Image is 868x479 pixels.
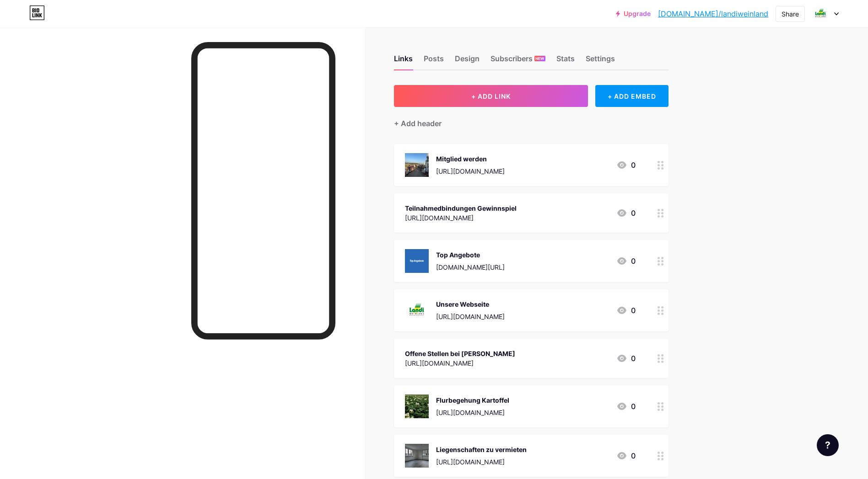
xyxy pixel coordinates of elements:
div: Settings [586,53,615,69]
span: + ADD LINK [471,92,511,100]
div: Offene Stellen bei [PERSON_NAME] [405,349,515,358]
div: [URL][DOMAIN_NAME] [436,166,505,176]
div: 0 [616,353,636,364]
div: Stats [556,53,575,69]
div: 0 [616,305,636,316]
div: Posts [424,53,444,69]
div: Share [782,9,799,19]
div: 0 [616,208,636,218]
div: Subscribers [491,53,545,69]
div: [URL][DOMAIN_NAME] [405,213,517,223]
div: 0 [616,450,636,461]
img: Mitglied werden [405,153,429,177]
div: Links [394,53,413,69]
a: [DOMAIN_NAME]/landiweinland [658,8,768,19]
div: 0 [616,160,636,170]
span: NEW [535,56,544,61]
div: + Add header [394,118,442,129]
img: Flurbegehung Kartoffel [405,394,429,418]
div: [URL][DOMAIN_NAME] [436,457,527,467]
div: + ADD EMBED [595,85,668,107]
div: [URL][DOMAIN_NAME] [405,358,515,368]
div: 0 [616,401,636,412]
img: Liegenschaften zu vermieten [405,444,429,468]
div: [URL][DOMAIN_NAME] [436,312,505,321]
div: Design [455,53,480,69]
div: Liegenschaften zu vermieten [436,445,527,454]
img: Unsere Webseite [405,298,429,322]
div: Top Angebote [436,250,505,260]
div: Flurbegehung Kartoffel [436,395,509,405]
a: Upgrade [616,10,651,17]
div: [URL][DOMAIN_NAME] [436,408,509,417]
div: [DOMAIN_NAME][URL] [436,262,505,272]
div: Teilnahmedbindungen Gewinnspiel [405,203,517,213]
div: 0 [616,255,636,266]
img: landiweinland [812,5,829,22]
div: Unsere Webseite [436,299,505,309]
button: + ADD LINK [394,85,588,107]
img: Top Angebote [405,249,429,273]
div: Mitglied werden [436,154,505,164]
